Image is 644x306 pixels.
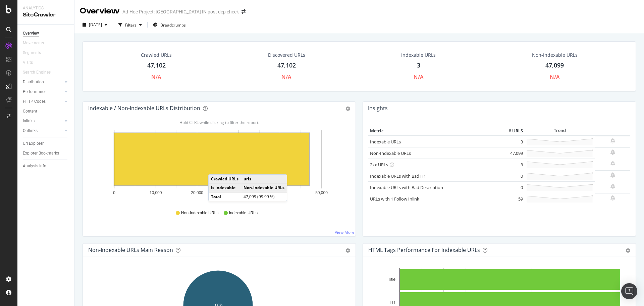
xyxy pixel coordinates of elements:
div: Analysis Info [23,163,46,170]
div: Non-Indexable URLs [532,52,578,58]
div: arrow-right-arrow-left [241,9,246,14]
td: Is Indexable [209,183,241,192]
div: Explorer Bookmarks [23,150,59,157]
a: Search Engines [23,69,57,76]
div: Url Explorer [23,140,44,147]
div: bell-plus [610,138,615,143]
a: View More [335,229,355,235]
div: N/A [151,73,161,81]
td: 0 [498,182,525,193]
td: urls [241,175,287,183]
a: Inlinks [23,118,63,125]
div: Overview [80,5,120,17]
div: Filters [125,22,137,28]
div: Content [23,108,37,115]
div: Analytics [23,5,69,11]
a: Url Explorer [23,140,69,147]
th: Metric [368,126,498,136]
a: Distribution [23,79,63,86]
div: Crawled URLs [141,52,172,58]
a: Outlinks [23,127,63,134]
div: N/A [550,73,560,81]
a: Explorer Bookmarks [23,150,69,157]
div: Overview [23,30,39,37]
a: HTTP Codes [23,98,63,105]
a: Content [23,108,69,115]
div: Visits [23,59,33,66]
div: N/A [281,73,291,81]
a: Movements [23,40,51,47]
div: 47,102 [147,61,166,70]
span: Indexable URLs [229,210,258,216]
div: Indexable / Non-Indexable URLs Distribution [88,105,200,112]
div: Non-Indexable URLs Main Reason [88,247,173,253]
div: Inlinks [23,118,35,125]
div: 47,099 [545,61,564,70]
text: 50,000 [315,190,328,195]
text: H1 [390,301,396,305]
a: URLs with 1 Follow Inlink [370,196,419,202]
div: Open Intercom Messenger [621,283,637,299]
td: Crawled URLs [209,175,241,183]
div: SiteCrawler [23,11,69,19]
td: Non-Indexable URLs [241,183,287,192]
div: Performance [23,88,46,95]
div: gear [626,248,630,253]
div: 3 [417,61,420,70]
div: bell-plus [610,161,615,166]
div: Indexable URLs [401,52,436,58]
div: HTML Tags Performance for Indexable URLs [368,247,480,253]
svg: A chart. [88,126,348,204]
div: Discovered URLs [268,52,305,58]
td: Total [209,192,241,201]
div: Ad-Hoc Project: [GEOGRAPHIC_DATA] IN post dep check [122,8,239,15]
div: 47,102 [277,61,296,70]
div: bell-plus [610,195,615,201]
a: Visits [23,59,40,66]
td: 3 [498,136,525,147]
text: 20,000 [191,190,203,195]
a: Performance [23,88,63,95]
span: 2025 Oct. 1st [89,22,102,28]
div: bell-plus [610,184,615,189]
a: Segments [23,49,48,56]
span: Non-Indexable URLs [181,210,218,216]
button: Filters [116,19,145,30]
button: [DATE] [80,19,110,30]
div: Outlinks [23,127,38,134]
button: Breadcrumbs [150,19,189,30]
div: Distribution [23,79,44,86]
div: bell-plus [610,172,615,178]
div: Segments [23,49,41,56]
div: Search Engines [23,69,51,76]
h4: Insights [368,104,388,113]
text: Title [388,277,396,282]
span: Breadcrumbs [160,22,186,28]
td: 47,099 [498,147,525,159]
text: 0 [113,190,115,195]
a: Indexable URLs with Bad Description [370,184,443,190]
td: 3 [498,159,525,170]
a: 2xx URLs [370,162,388,168]
div: N/A [414,73,424,81]
a: Analysis Info [23,163,69,170]
div: gear [345,106,350,111]
div: bell-plus [610,149,615,155]
a: Indexable URLs with Bad H1 [370,173,426,179]
text: 10,000 [150,190,162,195]
th: Trend [525,126,595,136]
div: HTTP Codes [23,98,46,105]
a: Non-Indexable URLs [370,150,411,156]
td: 47,099 (99.99 %) [241,192,287,201]
a: Overview [23,30,69,37]
td: 0 [498,170,525,182]
div: gear [345,248,350,253]
th: # URLS [498,126,525,136]
a: Indexable URLs [370,139,401,145]
td: 59 [498,193,525,205]
div: Movements [23,40,44,47]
